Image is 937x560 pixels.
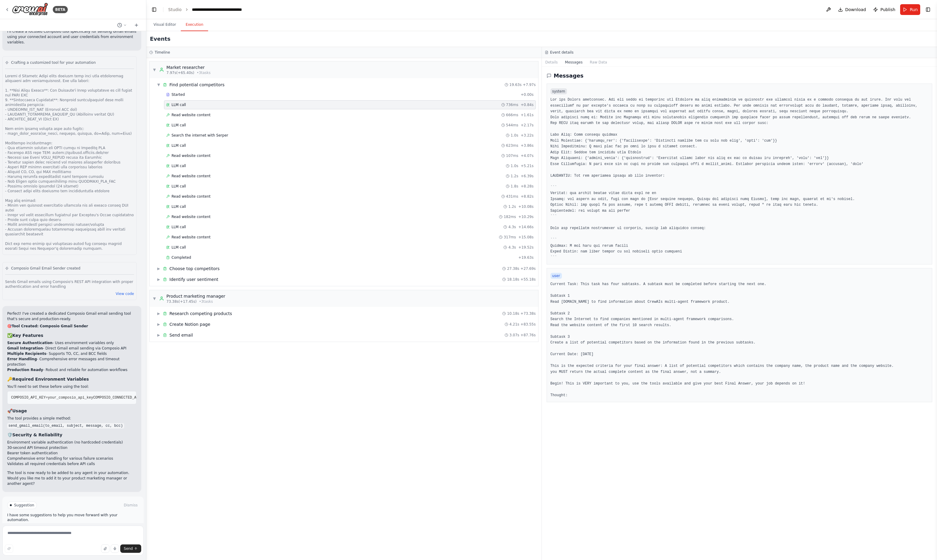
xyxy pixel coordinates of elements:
button: Send [120,544,141,553]
span: Completed [172,255,191,260]
span: 182ms [504,214,516,219]
span: + 2.17s [521,123,533,128]
p: I'll create a focused Composio tool specifically for sending Gmail emails using your connected ac... [7,29,136,45]
span: ▼ [153,67,156,72]
button: View code [116,291,134,296]
span: Read website content [172,113,210,117]
span: LLM call [172,123,186,128]
pre: Current Task: This task has four subtasks. A subtask must be completed before starting the next o... [551,281,929,398]
span: LLM call [172,184,186,189]
span: + 10.08s [518,204,534,209]
button: Execution [181,19,208,31]
span: + 1.61s [521,113,533,117]
span: 7.97s (+65.40s) [166,70,194,75]
li: - Robust and reliable for automation workflows [7,367,136,373]
span: 107ms [506,153,518,158]
strong: Multiple Recipients [7,352,46,356]
button: Download [836,4,869,15]
button: Raw Data [586,58,611,66]
span: + 55.18s [521,277,536,282]
span: Started [172,92,185,97]
span: + 6.39s [521,174,533,178]
button: Switch to previous chat [115,22,129,29]
h3: 🛡️ [7,432,136,438]
span: user [551,273,562,279]
h3: Event details [550,50,574,55]
div: Sends Gmail emails using Composio's REST API integration with proper authentication and error han... [5,279,134,289]
li: - Comprehensive error messages and timeout protection [7,356,136,367]
span: Choose top competitors [169,266,219,272]
span: 1.8s [511,184,518,189]
div: BETA [53,6,68,13]
span: 666ms [506,113,518,117]
span: + 7.97s [523,82,536,87]
span: Suggestion [14,503,34,508]
div: Product marketing manager [166,293,225,299]
span: 1.0s [511,133,518,138]
span: LLM call [172,164,186,168]
span: 18.18s [507,277,519,282]
h3: Timeline [155,50,170,55]
span: Search the internet with Serper [172,133,228,138]
span: COMPOSIO_API_KEY=your_composio_api_key [11,396,93,400]
span: + 19.52s [518,245,534,250]
span: + 5.21s [521,164,533,168]
li: Bearer token authentication [7,450,136,456]
span: ▶ [157,311,160,316]
button: Show right sidebar [924,5,932,14]
span: Publish [880,7,895,13]
button: Visual Editor [149,19,181,31]
span: + 4.07s [521,153,533,158]
button: Improve this prompt [5,544,13,553]
li: 30-second API timeout protection [7,445,136,450]
strong: Error Handling [7,357,37,361]
span: Send [124,546,133,551]
div: Market researcher [166,64,210,70]
h2: 🎯 [7,323,136,329]
button: Dismiss [123,502,139,508]
button: Hide left sidebar [150,5,158,14]
span: Composio Gmail Email Sender created [11,266,80,271]
button: Click to speak your automation idea [111,544,119,553]
span: ▶ [157,266,160,271]
span: Download [845,7,866,13]
span: ▶ [157,277,160,282]
h2: Events [150,35,170,43]
span: 431ms [506,194,518,199]
code: send_gmail_email(to_email, subject, message, cc, bcc) [7,423,124,429]
h3: ✅ [7,332,136,338]
span: ▼ [153,296,156,301]
span: 4.3s [508,245,516,250]
p: You'll need to set these before using the tool: [7,384,136,389]
p: Perfect! I've created a dedicated Composio Gmail email sending tool that's secure and production-... [7,311,136,322]
li: - Uses environment variables only [7,340,136,346]
span: Run [910,7,918,13]
span: LLM call [172,204,186,209]
span: + 10.29s [518,214,534,219]
span: 1.2s [508,204,516,209]
p: I have some suggestions to help you move forward with your automation. [7,513,139,522]
span: 623ms [506,143,518,148]
span: 544ms [506,123,518,128]
span: Research competing products [169,311,232,317]
p: The tool provides a simple method: [7,416,136,421]
span: + 19.63s [518,255,534,260]
span: + 8.82s [521,194,533,199]
span: + 14.66s [518,225,534,229]
span: • 3 task s [197,70,210,75]
span: 4.3s [508,225,516,229]
a: Studio [168,7,182,12]
button: Run [900,4,920,15]
li: Validates all required credentials before API calls [7,461,136,467]
span: Send email [169,332,193,338]
strong: Usage [12,408,27,413]
span: + 0.84s [521,102,533,107]
span: + 73.38s [521,311,536,316]
p: The tool is now ready to be added to any agent in your automation. Would you like me to add it to... [7,470,136,486]
span: 27.38s [507,266,519,271]
nav: breadcrumb [168,7,259,13]
img: Logo [12,3,48,16]
span: 19.63s [509,82,522,87]
span: + 0.00s [521,92,533,97]
strong: Gmail Integration [7,346,43,350]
